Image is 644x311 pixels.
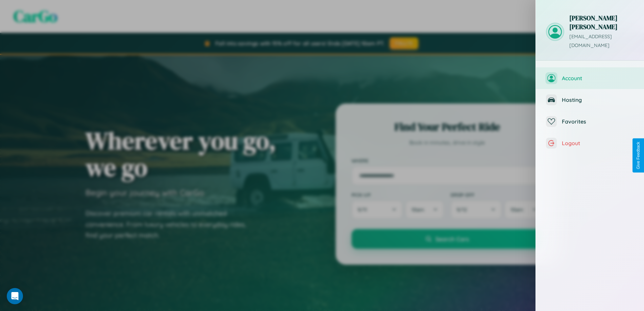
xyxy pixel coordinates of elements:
button: Logout [536,132,644,154]
h3: [PERSON_NAME] [PERSON_NAME] [569,14,634,31]
span: Hosting [562,96,634,103]
div: Give Feedback [636,142,641,169]
span: Favorites [562,118,634,125]
span: Account [562,75,634,82]
div: Open Intercom Messenger [7,288,23,304]
button: Hosting [536,89,644,111]
span: Logout [562,140,634,147]
p: [EMAIL_ADDRESS][DOMAIN_NAME] [569,32,634,50]
button: Favorites [536,111,644,132]
button: Account [536,67,644,89]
